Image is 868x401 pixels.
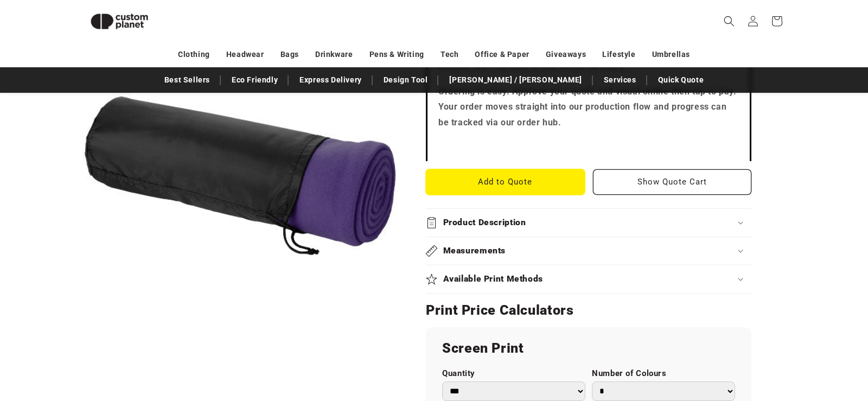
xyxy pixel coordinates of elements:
[598,71,642,90] a: Services
[294,71,367,90] a: Express Delivery
[593,169,752,195] button: Show Quote Cart
[441,45,458,64] a: Tech
[426,302,751,319] h2: Print Price Calculators
[159,71,215,90] a: Best Sellers
[438,139,739,150] iframe: Customer reviews powered by Trustpilot
[178,45,210,64] a: Clothing
[443,273,544,285] h2: Available Print Methods
[369,45,424,64] a: Pens & Writing
[444,71,587,90] a: [PERSON_NAME] / [PERSON_NAME]
[280,45,299,64] a: Bags
[226,45,264,64] a: Headwear
[475,45,529,64] a: Office & Paper
[81,16,399,334] media-gallery: Gallery Viewer
[442,340,735,357] h2: Screen Print
[717,9,741,33] summary: Search
[443,245,506,257] h2: Measurements
[81,4,157,39] img: Custom Planet
[592,368,735,379] label: Number of Colours
[426,209,751,237] summary: Product Description
[426,169,585,195] button: Add to Quote
[426,237,751,265] summary: Measurements
[546,45,586,64] a: Giveaways
[378,71,433,90] a: Design Tool
[226,71,283,90] a: Eco Friendly
[602,45,635,64] a: Lifestyle
[438,86,737,128] strong: Ordering is easy. Approve your quote and visual online then tap to pay. Your order moves straight...
[442,368,585,379] label: Quantity
[315,45,353,64] a: Drinkware
[652,45,690,64] a: Umbrellas
[443,217,526,228] h2: Product Description
[687,284,868,401] iframe: Chat Widget
[426,265,751,293] summary: Available Print Methods
[653,71,710,90] a: Quick Quote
